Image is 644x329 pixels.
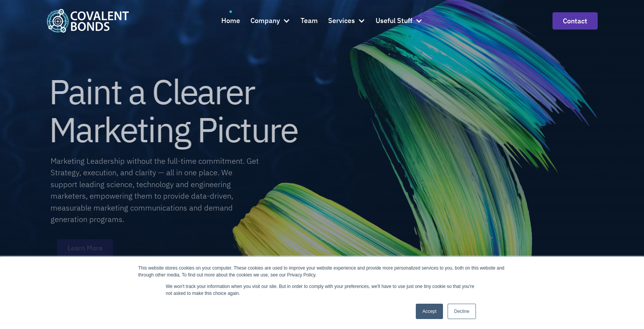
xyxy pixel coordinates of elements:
div: Marketing Leadership without the full-time commitment. Get Strategy, execution, and clarity — all... [51,155,260,225]
div: Services [328,10,365,31]
div: Company [250,15,280,26]
div: Useful Stuff [376,10,423,31]
div: Team [301,15,318,26]
a: home [46,9,129,32]
p: We won't track your information when you visit our site. But in order to comply with your prefere... [166,283,478,297]
a: Decline [448,304,476,319]
div: Useful Stuff [376,15,412,26]
div: Company [250,10,290,31]
a: Team [301,10,318,31]
div: This website stores cookies on your computer. These cookies are used to improve your website expe... [138,265,506,278]
img: Covalent Bonds White / Teal Logo [46,9,129,32]
div: Home [221,15,240,26]
h1: Paint a Clearer Marketing Picture [49,72,298,148]
a: contact [552,12,598,30]
a: Home [221,10,240,31]
div: Services [328,15,355,26]
a: Learn More [57,239,113,257]
a: Accept [416,304,443,319]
